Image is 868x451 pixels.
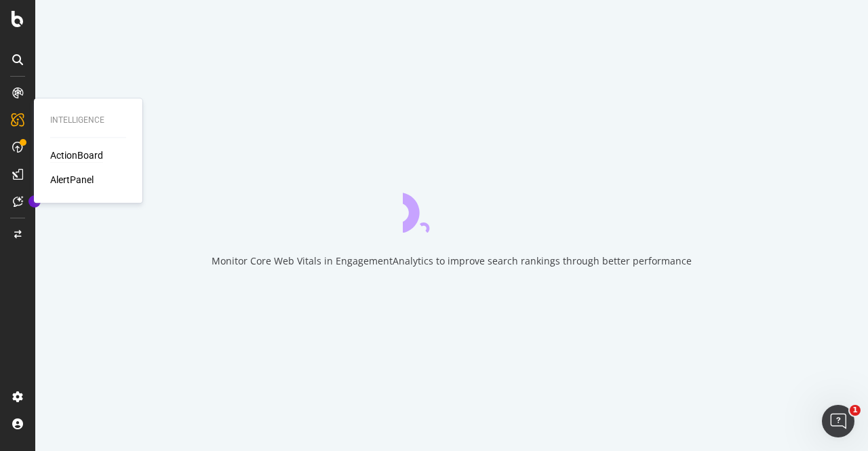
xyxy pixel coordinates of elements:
div: Monitor Core Web Vitals in EngagementAnalytics to improve search rankings through better performance [212,254,692,268]
a: ActionBoard [50,149,103,162]
div: Intelligence [50,115,126,126]
span: 1 [850,405,861,416]
div: Tooltip anchor [28,195,41,208]
div: animation [403,184,500,233]
a: AlertPanel [50,173,94,187]
iframe: Intercom live chat [822,405,854,437]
